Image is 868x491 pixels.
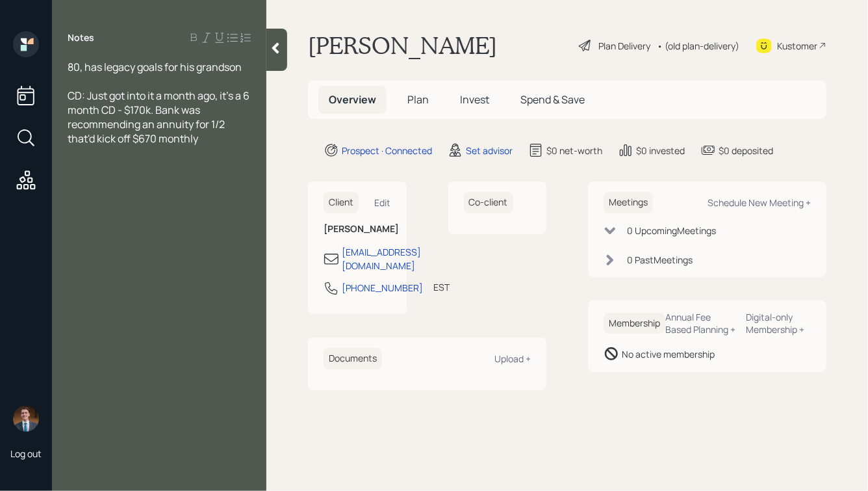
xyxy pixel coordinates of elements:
div: No active membership [622,347,715,361]
div: Annual Fee Based Planning + [665,311,736,336]
div: EST [433,280,450,294]
div: [PHONE_NUMBER] [342,281,423,295]
h6: Documents [324,348,382,369]
span: Spend & Save [520,92,585,107]
div: Edit [375,196,391,209]
div: 0 Upcoming Meeting s [627,224,716,237]
h6: Meetings [604,192,653,213]
h1: [PERSON_NAME] [308,31,497,60]
h6: Client [324,192,359,213]
div: $0 net-worth [546,144,602,157]
div: Plan Delivery [598,39,650,53]
div: $0 invested [636,144,685,157]
label: Notes [68,31,94,44]
div: Digital-only Membership + [747,311,811,336]
div: [EMAIL_ADDRESS][DOMAIN_NAME] [342,245,421,272]
span: 80, has legacy goals for his grandson [68,60,242,74]
div: Kustomer [777,39,817,53]
div: Prospect · Connected [342,144,432,157]
img: hunter_neumayer.jpg [13,406,39,432]
div: 0 Past Meeting s [627,253,693,267]
span: Overview [329,92,376,107]
span: CD: Just got into it a month ago, it's a 6 month CD - $170k. Bank was recommending an annuity for... [68,88,251,146]
div: Log out [10,447,42,460]
span: Invest [460,92,489,107]
div: Set advisor [466,144,513,157]
h6: Membership [604,313,665,334]
span: Plan [407,92,429,107]
div: Upload + [494,352,531,365]
div: Schedule New Meeting + [708,196,811,209]
div: $0 deposited [719,144,773,157]
h6: [PERSON_NAME] [324,224,391,235]
h6: Co-client [464,192,513,213]
div: • (old plan-delivery) [657,39,739,53]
